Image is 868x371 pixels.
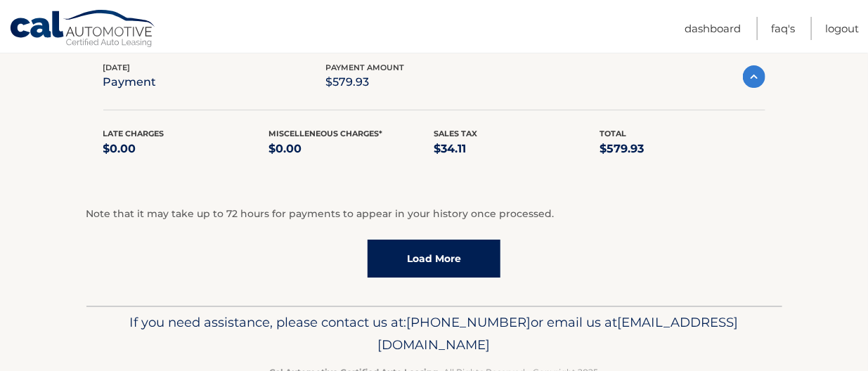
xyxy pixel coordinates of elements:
[96,311,773,356] p: If you need assistance, please contact us at: or email us at
[103,139,269,159] p: $0.00
[407,314,531,330] span: [PHONE_NUMBER]
[368,240,500,278] a: Load More
[743,65,765,88] img: accordion-active.svg
[103,63,131,72] span: [DATE]
[9,9,157,50] a: Cal Automotive
[434,139,600,159] p: $34.11
[685,17,741,40] a: Dashboard
[268,129,382,138] span: Miscelleneous Charges*
[86,206,782,223] p: Note that it may take up to 72 hours for payments to appear in your history once processed.
[103,129,164,138] span: Late Charges
[771,17,795,40] a: FAQ's
[325,63,404,72] span: payment amount
[268,139,434,159] p: $0.00
[434,129,478,138] span: Sales Tax
[825,17,859,40] a: Logout
[600,139,765,159] p: $579.93
[600,129,626,138] span: Total
[103,72,157,92] p: payment
[325,72,404,92] p: $579.93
